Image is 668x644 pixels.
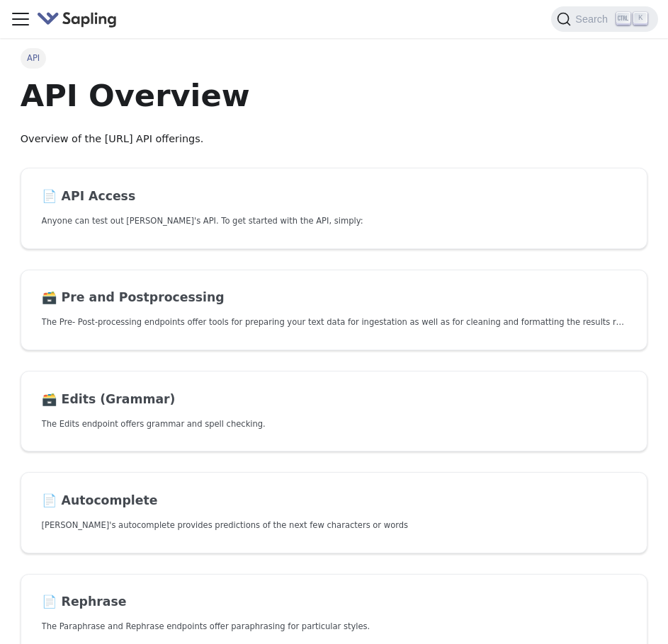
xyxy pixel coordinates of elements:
[571,13,616,25] span: Search
[42,290,627,306] h2: Pre and Postprocessing
[42,594,627,610] h2: Rephrase
[21,371,647,452] a: 🗃️ Edits (Grammar)The Edits endpoint offers grammar and spell checking.
[21,270,647,351] a: 🗃️ Pre and PostprocessingThe Pre- Post-processing endpoints offer tools for preparing your text d...
[633,12,647,25] kbd: K
[42,519,627,532] p: Sapling's autocomplete provides predictions of the next few characters or words
[21,76,647,115] h1: API Overview
[42,189,627,205] h2: API Access
[37,9,123,30] a: Sapling.ai
[42,214,627,228] p: Anyone can test out Sapling's API. To get started with the API, simply:
[21,131,647,148] p: Overview of the [URL] API offerings.
[551,6,657,32] button: Search (Ctrl+K)
[21,168,647,249] a: 📄️ API AccessAnyone can test out [PERSON_NAME]'s API. To get started with the API, simply:
[42,620,627,633] p: The Paraphrase and Rephrase endpoints offer paraphrasing for particular styles.
[21,48,47,68] span: API
[42,392,627,408] h2: Edits (Grammar)
[37,9,118,30] img: Sapling.ai
[42,493,627,509] h2: Autocomplete
[10,8,31,30] button: Toggle navigation bar
[21,48,647,68] nav: Breadcrumbs
[42,418,627,431] p: The Edits endpoint offers grammar and spell checking.
[21,472,647,553] a: 📄️ Autocomplete[PERSON_NAME]'s autocomplete provides predictions of the next few characters or words
[42,316,627,329] p: The Pre- Post-processing endpoints offer tools for preparing your text data for ingestation as we...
